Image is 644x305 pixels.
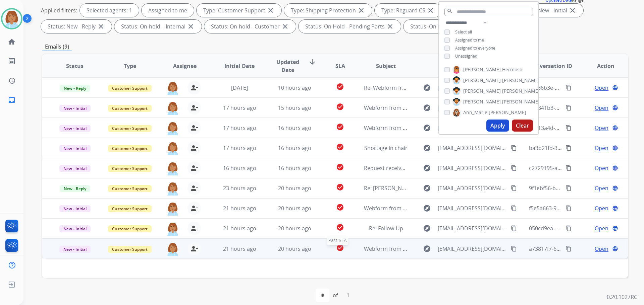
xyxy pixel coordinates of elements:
[511,225,517,231] mat-icon: content_copy
[336,123,344,131] mat-icon: check_circle
[595,184,608,192] span: Open
[502,77,540,84] span: [PERSON_NAME]
[41,6,77,14] p: Applied filters:
[333,291,338,299] div: of
[438,104,507,112] span: [EMAIL_ADDRESS][DOMAIN_NAME]
[357,6,365,14] mat-icon: close
[612,85,618,91] mat-icon: language
[278,144,311,152] span: 16 hours ago
[60,85,90,92] span: New - Reply
[327,235,348,245] div: Past SLA
[190,84,198,92] mat-icon: person_remove
[569,6,577,14] mat-icon: close
[8,96,16,104] mat-icon: inbox
[438,245,507,253] span: [EMAIL_ADDRESS][DOMAIN_NAME]
[59,165,91,172] span: New - Initial
[438,204,507,212] span: [EMAIL_ADDRESS][DOMAIN_NAME]
[190,164,198,172] mat-icon: person_remove
[278,84,311,91] span: 10 hours ago
[573,54,628,78] th: Action
[364,84,525,91] span: Re: Webform from [EMAIL_ADDRESS][DOMAIN_NAME] on [DATE]
[566,85,572,91] mat-icon: content_copy
[502,66,522,73] span: Hermoso
[364,245,516,252] span: Webform from [EMAIL_ADDRESS][DOMAIN_NAME] on [DATE]
[284,4,372,17] div: Type: Shipping Protection
[59,225,91,232] span: New - Initial
[612,125,618,131] mat-icon: language
[42,43,72,51] p: Emails (9)
[108,125,152,132] span: Customer Support
[566,225,572,231] mat-icon: content_copy
[455,37,484,43] span: Assigned to me
[336,83,344,91] mat-icon: check_circle
[423,124,431,132] mat-icon: explore
[173,62,197,70] span: Assignee
[489,109,526,116] span: [PERSON_NAME]
[223,205,256,212] span: 21 hours ago
[190,184,198,192] mat-icon: person_remove
[223,225,256,232] span: 21 hours ago
[223,144,256,152] span: 17 hours ago
[190,124,198,132] mat-icon: person_remove
[595,245,608,253] span: Open
[529,184,628,192] span: 9f1ebf56-bbcf-4b27-a1ce-20861ac05f0d
[364,205,516,212] span: Webform from [EMAIL_ADDRESS][DOMAIN_NAME] on [DATE]
[66,62,84,70] span: Status
[566,105,572,111] mat-icon: content_copy
[511,205,517,211] mat-icon: content_copy
[423,184,431,192] mat-icon: explore
[438,164,507,172] span: [EMAIL_ADDRESS][DOMAIN_NAME]
[566,125,572,131] mat-icon: content_copy
[364,184,430,192] span: Re: [PERSON_NAME] Claim
[529,245,630,252] span: a73817f7-66f5-4a0c-9177-133bb04206d4
[423,164,431,172] mat-icon: explore
[166,202,179,216] img: agent-avatar
[423,144,431,152] mat-icon: explore
[335,62,345,70] span: SLA
[224,62,255,70] span: Initial Date
[566,185,572,191] mat-icon: content_copy
[278,124,311,132] span: 16 hours ago
[278,205,311,212] span: 20 hours ago
[566,246,572,252] mat-icon: content_copy
[529,164,632,172] span: c2729195-ace3-4dd2-889b-bfa86e06ba7d
[566,145,572,151] mat-icon: content_copy
[423,245,431,253] mat-icon: explore
[336,223,344,231] mat-icon: check_circle
[566,165,572,171] mat-icon: content_copy
[108,225,152,232] span: Customer Support
[97,22,105,30] mat-icon: close
[423,84,431,92] mat-icon: explore
[612,225,618,231] mat-icon: language
[108,85,152,92] span: Customer Support
[612,246,618,252] mat-icon: language
[404,20,493,33] div: Status: On Hold - Servicers
[223,124,256,132] span: 17 hours ago
[108,246,152,253] span: Customer Support
[281,22,289,30] mat-icon: close
[299,20,401,33] div: Status: On Hold - Pending Parts
[142,4,194,17] div: Assigned to me
[336,103,344,111] mat-icon: check_circle
[511,185,517,191] mat-icon: content_copy
[166,81,179,95] img: agent-avatar
[455,45,495,51] span: Assigned to everyone
[364,104,516,111] span: Webform from [EMAIL_ADDRESS][DOMAIN_NAME] on [DATE]
[80,4,139,17] div: Selected agents: 1
[59,105,91,112] span: New - Initial
[423,204,431,212] mat-icon: explore
[513,4,583,17] div: Status: New - Initial
[8,57,16,65] mat-icon: list_alt
[529,144,633,152] span: ba3b21fd-3b0a-48a2-9ee7-3695b300ba04
[59,205,91,212] span: New - Initial
[166,141,179,155] img: agent-avatar
[447,8,453,14] mat-icon: search
[455,29,472,35] span: Select all
[529,62,572,70] span: Conversation ID
[375,4,441,17] div: Type: Reguard CS
[278,164,311,172] span: 16 hours ago
[364,164,562,172] span: Request received] Resolve the issue and log your decision. ͏‌ ͏‌ ͏‌ ͏‌ ͏‌ ͏‌ ͏‌ ͏‌ ͏‌ ͏‌ ͏‌ ͏‌ ͏‌...
[166,101,179,115] img: agent-avatar
[166,181,179,196] img: agent-avatar
[455,53,477,59] span: Unassigned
